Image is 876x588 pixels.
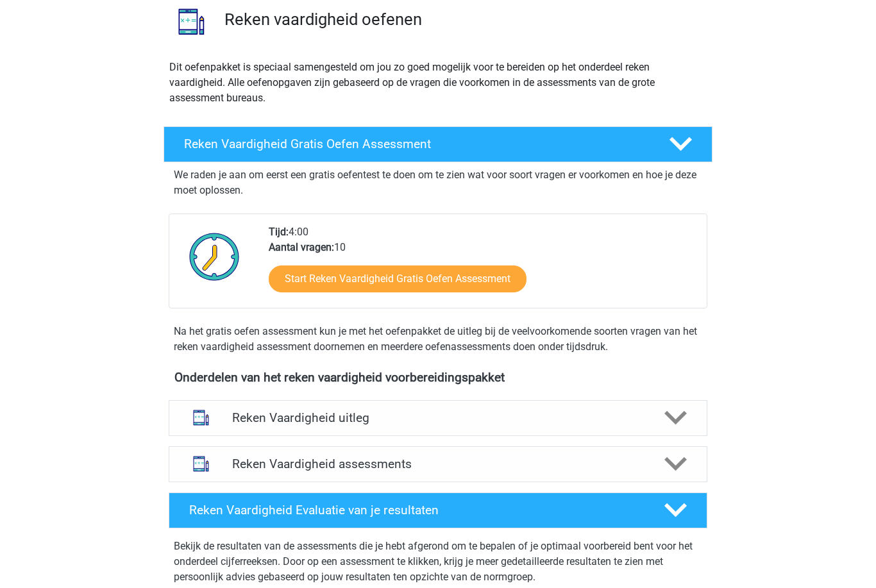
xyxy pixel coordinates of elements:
[185,448,217,481] img: reken vaardigheid assessments
[189,503,644,518] h4: Reken Vaardigheid Evaluatie van je resultaten
[158,127,718,163] a: Reken Vaardigheid Gratis Oefen Assessment
[232,411,644,426] h4: Reken Vaardigheid uitleg
[174,371,702,385] h4: Onderdelen van het reken vaardigheid voorbereidingspakket
[259,225,706,308] div: 4:00 10
[185,402,217,435] img: reken vaardigheid uitleg
[164,493,712,529] a: Reken Vaardigheid Evaluatie van je resultaten
[184,137,648,152] h4: Reken Vaardigheid Gratis Oefen Assessment
[174,539,702,585] p: Bekijk de resultaten van de assessments die je hebt afgerond om te bepalen of je optimaal voorber...
[169,324,707,355] div: Na het gratis oefen assessment kun je met het oefenpakket de uitleg bij de veelvoorkomende soorte...
[224,10,702,30] h3: Reken vaardigheid oefenen
[269,226,289,239] b: Tijd:
[164,401,712,437] a: uitleg Reken Vaardigheid uitleg
[232,457,644,472] h4: Reken Vaardigheid assessments
[174,168,702,199] p: We raden je aan om eerst een gratis oefentest te doen om te zien wat voor soort vragen er voorkom...
[164,447,712,483] a: assessments Reken Vaardigheid assessments
[182,225,247,289] img: Klok
[269,242,334,254] b: Aantal vragen:
[169,60,707,106] p: Dit oefenpakket is speciaal samengesteld om jou zo goed mogelijk voor te bereiden op het onderdee...
[269,266,526,293] a: Start Reken Vaardigheid Gratis Oefen Assessment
